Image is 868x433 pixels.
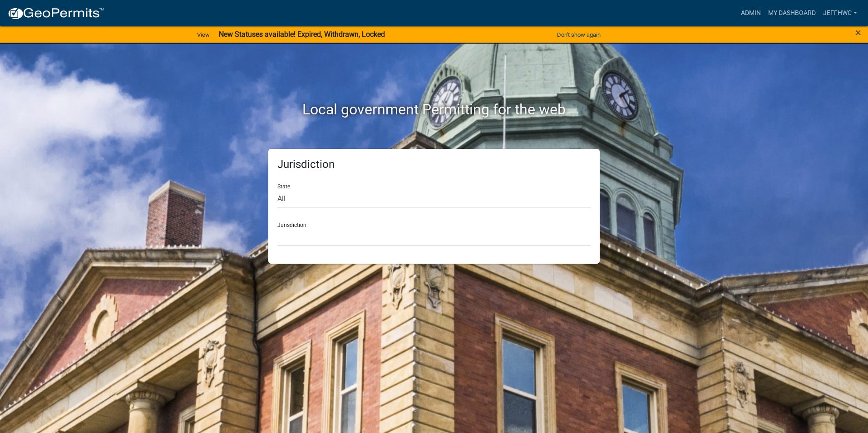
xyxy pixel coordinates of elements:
strong: New Statuses available! Expired, Withdrawn, Locked [219,30,385,39]
button: Close [855,27,861,38]
a: My Dashboard [764,5,819,22]
h2: Local government Permitting for the web [182,101,686,118]
span: × [855,26,861,39]
button: Don't show again [553,27,604,42]
a: JeffHWC [819,5,861,22]
a: Admin [737,5,764,22]
h5: Jurisdiction [277,158,591,171]
a: View [193,27,213,42]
